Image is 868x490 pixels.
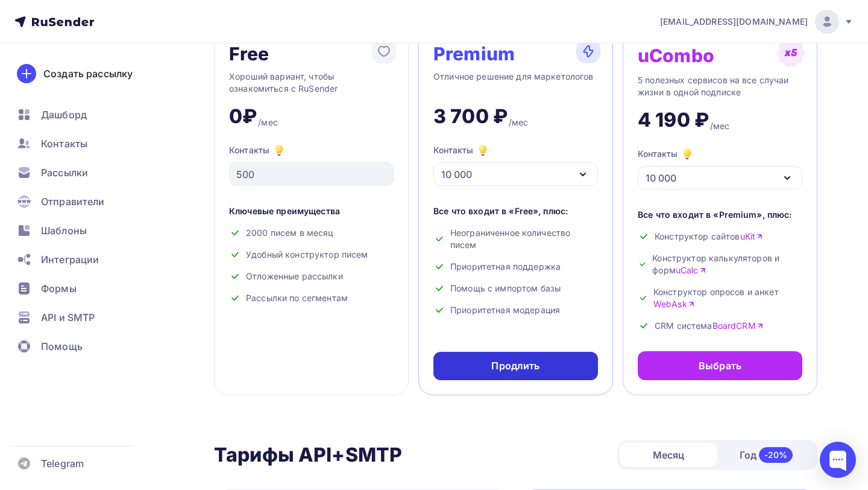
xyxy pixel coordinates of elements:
[653,286,802,310] span: Конструктор опросов и анкет
[229,270,394,282] div: Отложенные рассылки
[41,456,84,471] span: Telegram
[433,261,598,273] div: Приоритетная поддержка
[620,443,717,467] div: Месяц
[638,108,709,132] div: 4 190 ₽
[10,276,153,301] a: Формы
[229,104,257,129] div: 0₽
[433,44,515,63] div: Premium
[229,71,394,95] div: Хороший вариант, чтобы ознакомиться с RuSender
[258,116,278,129] div: /мес
[10,103,153,127] a: Дашборд
[43,66,133,81] div: Создать рассылку
[699,358,741,373] div: Выбрать
[229,227,394,239] div: 2000 писем в месяц
[676,264,706,276] a: uCalc
[10,189,153,214] a: Отправители
[509,116,529,129] div: /мес
[638,147,802,189] button: Контакты 10 000
[41,107,87,122] span: Дашборд
[646,171,676,185] div: 10 000
[638,209,802,221] div: Все что входит в «Premium», плюс:
[638,74,802,98] div: 5 полезных сервисов на все случаи жизни в одной подписке
[41,252,99,267] span: Интеграции
[638,147,694,161] div: Контакты
[660,16,808,28] span: [EMAIL_ADDRESS][DOMAIN_NAME]
[41,194,105,209] span: Отправители
[710,120,730,132] div: /мес
[41,165,88,180] span: Рассылки
[660,10,854,34] a: [EMAIL_ADDRESS][DOMAIN_NAME]
[10,218,153,243] a: Шаблоны
[433,143,598,186] button: Контакты 10 000
[41,223,87,238] span: Шаблоны
[655,231,763,243] span: Конструктор сайтов
[41,339,83,354] span: Помощь
[491,359,539,373] div: Продлить
[229,292,394,304] div: Рассылки по сегментам
[433,282,598,294] div: Помощь с импортом базы
[41,281,77,296] span: Формы
[740,231,764,243] a: uKit
[433,227,598,251] div: Неограниченное количество писем
[433,304,598,316] div: Приоритетная модерация
[214,443,402,467] h2: Тарифы API+SMTP
[10,132,153,156] a: Контакты
[433,205,598,217] div: Все что входит в «Free», плюс:
[10,161,153,185] a: Рассылки
[229,249,394,261] div: Удобный конструктор писем
[433,143,490,157] div: Контакты
[653,298,695,310] a: WebAsk
[712,320,764,332] a: BoardCRM
[229,205,394,217] div: Ключевые преимущества
[41,136,87,151] span: Контакты
[759,447,793,463] div: -20%
[229,44,269,63] div: Free
[433,71,598,95] div: Отличное решение для маркетологов
[441,167,472,182] div: 10 000
[41,310,95,325] span: API и SMTP
[433,104,508,129] div: 3 700 ₽
[717,442,815,468] div: Год
[652,252,802,276] span: Конструктор калькуляторов и форм
[655,320,764,332] span: CRM система
[229,143,394,157] div: Контакты
[638,46,714,65] div: uCombo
